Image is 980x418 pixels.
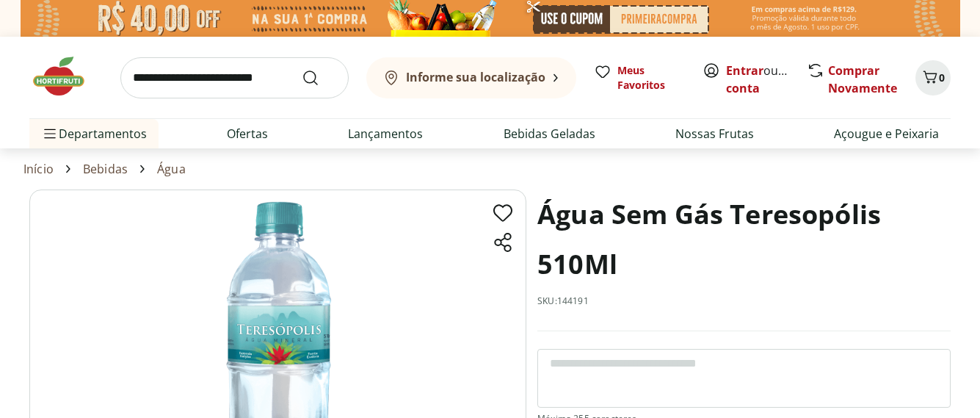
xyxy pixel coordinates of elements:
[23,162,54,176] a: Início
[537,295,589,307] p: SKU: 144191
[29,54,103,98] img: Hortifruti
[726,62,807,96] a: Criar conta
[366,57,576,98] button: Informe sua localização
[834,125,939,143] a: Açougue e Peixaria
[537,190,951,289] h1: Água Sem Gás Teresopólis 510Ml
[227,125,268,143] a: Ofertas
[348,125,423,143] a: Lançamentos
[157,162,186,176] a: Água
[726,62,791,97] span: ou
[828,62,897,96] a: Comprar Novamente
[41,116,147,151] span: Departamentos
[939,71,945,84] span: 0
[915,60,951,96] button: Carrinho
[406,69,545,85] b: Informe sua localização
[726,62,763,79] a: Entrar
[504,125,595,143] a: Bebidas Geladas
[41,116,59,151] button: Menu
[120,57,349,98] input: search
[83,162,128,176] a: Bebidas
[302,69,337,87] button: Submit Search
[594,63,685,93] a: Meus Favoritos
[617,63,685,93] span: Meus Favoritos
[675,125,754,143] a: Nossas Frutas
